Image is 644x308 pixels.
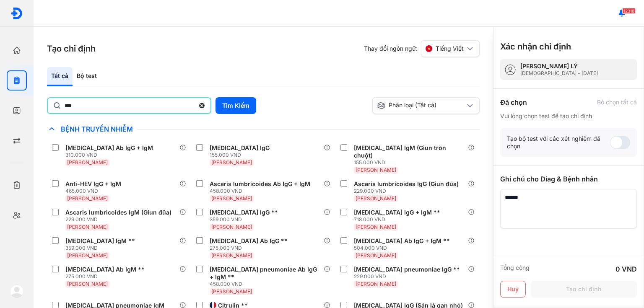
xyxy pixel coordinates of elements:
div: Tất cả [47,67,73,86]
div: Vui lòng chọn test để tạo chỉ định [500,112,637,120]
span: [PERSON_NAME] [67,159,108,166]
span: 12318 [622,8,636,14]
div: 458.000 VND [210,281,324,287]
div: [MEDICAL_DATA] Ab IgM ** [65,266,145,273]
div: [MEDICAL_DATA] IgM ** [65,237,135,245]
div: [PERSON_NAME] LÝ [520,62,598,70]
div: [DEMOGRAPHIC_DATA] - [DATE] [520,70,598,77]
span: [PERSON_NAME] [211,252,252,259]
img: logo [10,285,23,298]
div: Anti-HEV IgG + IgM [65,180,121,188]
div: 155.000 VND [210,152,273,158]
div: Ascaris lumbricoides Ab IgG + IgM [210,180,310,188]
div: 275.000 VND [65,273,148,280]
span: Bệnh Truyền Nhiễm [57,125,137,133]
div: 155.000 VND [354,159,468,166]
span: [PERSON_NAME] [356,195,396,202]
div: 310.000 VND [65,152,156,158]
span: [PERSON_NAME] [67,224,108,230]
span: [PERSON_NAME] [211,224,252,230]
div: [MEDICAL_DATA] IgG ** [210,209,278,216]
div: 0 VND [615,264,637,274]
span: Tiếng Việt [436,45,464,52]
span: [PERSON_NAME] [211,159,252,166]
div: 229.000 VND [354,188,462,194]
span: [PERSON_NAME] [356,252,396,259]
div: 359.000 VND [210,216,281,223]
span: [PERSON_NAME] [356,224,396,230]
div: [MEDICAL_DATA] pneumoniae IgG ** [354,266,460,273]
div: Thay đổi ngôn ngữ: [364,40,480,57]
div: 465.000 VND [65,188,125,194]
div: [MEDICAL_DATA] pneumoniae Ab IgG + IgM ** [210,266,320,281]
span: [PERSON_NAME] [211,195,252,202]
div: [MEDICAL_DATA] IgG + IgM ** [354,209,440,216]
div: Đã chọn [500,97,527,107]
span: [PERSON_NAME] [211,288,252,295]
button: Huỷ [500,281,526,298]
div: [MEDICAL_DATA] Ab IgG + IgM ** [354,237,450,245]
img: logo [10,7,23,20]
div: 504.000 VND [354,245,453,251]
button: Tìm Kiếm [216,97,256,114]
div: 229.000 VND [354,273,463,280]
div: 275.000 VND [210,245,291,251]
div: Ghi chú cho Diag & Bệnh nhân [500,174,637,184]
div: Ascaris lumbricoides IgM (Giun đũa) [65,209,171,216]
div: Tạo bộ test với các xét nghiệm đã chọn [507,135,610,150]
span: [PERSON_NAME] [67,281,108,287]
div: [MEDICAL_DATA] IgM (Giun tròn chuột) [354,144,465,159]
h3: Xác nhận chỉ định [500,41,571,52]
div: [MEDICAL_DATA] Ab IgG ** [210,237,288,245]
div: [MEDICAL_DATA] Ab IgG + IgM [65,144,153,152]
div: Bộ test [73,67,101,86]
div: Ascaris lumbricoides IgG (Giun đũa) [354,180,459,188]
div: 458.000 VND [210,188,314,194]
div: 229.000 VND [65,216,175,223]
span: [PERSON_NAME] [356,281,396,287]
div: 718.000 VND [354,216,444,223]
span: [PERSON_NAME] [67,252,108,259]
div: Bỏ chọn tất cả [597,98,637,106]
div: [MEDICAL_DATA] IgG [210,144,270,152]
div: Tổng cộng [500,264,530,274]
span: [PERSON_NAME] [356,167,396,173]
button: Tạo chỉ định [531,281,637,298]
div: Phân loại (Tất cả) [377,101,465,110]
h3: Tạo chỉ định [47,43,96,54]
div: 359.000 VND [65,245,138,251]
span: [PERSON_NAME] [67,195,108,202]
